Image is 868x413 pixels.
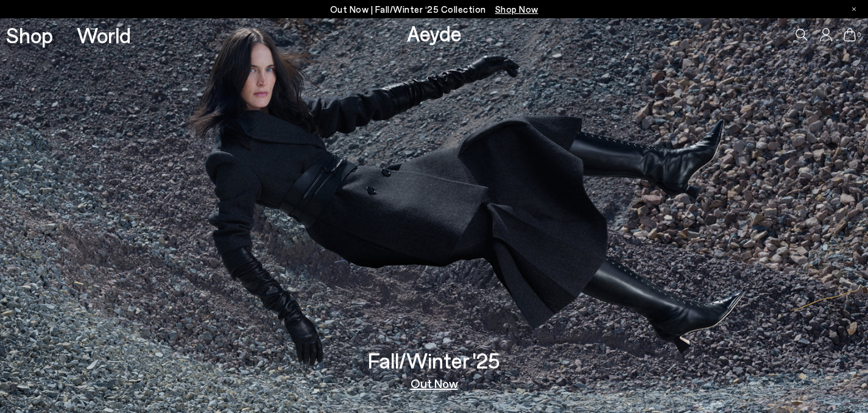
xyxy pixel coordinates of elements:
[77,24,131,46] a: World
[411,377,458,389] a: Out Now
[330,2,538,17] p: Out Now | Fall/Winter ‘25 Collection
[407,20,462,46] a: Aeyde
[856,32,862,38] span: 0
[495,4,538,15] span: Navigate to /collections/new-in
[844,28,856,41] a: 0
[368,350,500,371] h3: Fall/Winter '25
[6,24,53,46] a: Shop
